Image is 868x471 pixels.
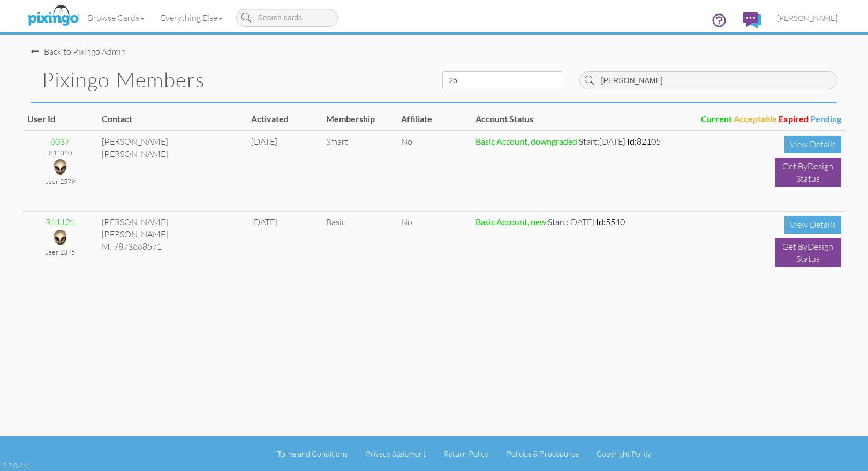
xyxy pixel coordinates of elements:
input: Search cards [236,9,338,27]
div: View Details [784,216,841,234]
td: [DATE] [247,211,322,291]
div: View Details [784,136,841,153]
div: 6037 [27,136,94,148]
div: Get ByDesign Status [775,238,841,268]
div: User Id [27,113,94,125]
div: R11121 [27,216,94,228]
div: Activated [251,113,318,125]
span: [PERSON_NAME] [777,13,837,23]
strong: Id: [627,136,637,146]
td: Smart [322,131,397,211]
div: Affiliate [401,113,467,125]
a: Policies & Procedures [507,449,578,458]
div: [PERSON_NAME] [102,216,243,228]
span: Pending [810,114,841,124]
div: [PERSON_NAME] [102,148,243,160]
td: Basic [322,211,397,291]
a: [PERSON_NAME] [769,4,846,32]
span: [DATE] [579,136,625,147]
strong: Start: [548,216,568,227]
div: M: 7873668571 [102,241,243,253]
strong: Start: [579,136,599,146]
img: alien.png [51,228,70,247]
a: Browse Cards [80,4,153,31]
div: Contact [102,113,243,125]
strong: Basic Account, new [475,216,546,227]
div: 2.2.0-461 [3,461,31,470]
span: Current [701,114,732,124]
a: Return Policy [444,449,488,458]
div: [PERSON_NAME] [102,136,243,148]
div: user:2579 [27,176,94,186]
span: 5540 [596,216,625,227]
div: Membership [326,113,393,125]
div: R11340 [27,148,94,158]
div: Back to Pixingo Admin [31,46,126,58]
div: Get ByDesign Status [775,158,841,188]
div: user:2375 [27,247,94,257]
span: No [401,136,412,147]
a: Everything Else [153,4,231,31]
span: [DATE] [548,216,594,227]
img: pixingo logo [25,3,81,29]
span: No [401,216,412,227]
span: 82105 [627,136,661,147]
a: Copyright Policy [597,449,651,458]
td: [DATE] [247,131,322,211]
a: Terms and Conditions [277,449,348,458]
div: [PERSON_NAME] [102,228,243,241]
a: Privacy Statement [366,449,426,458]
strong: Basic Account, downgraded [475,136,577,146]
h1: Pixingo Members [42,69,426,91]
nav-back: Pixingo Admin [31,35,837,58]
span: Expired [779,114,809,124]
img: alien.png [51,158,70,176]
span: Account Status [475,114,533,124]
span: Acceptable [734,114,777,124]
img: comments.svg [743,12,761,28]
strong: Id: [596,216,606,227]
